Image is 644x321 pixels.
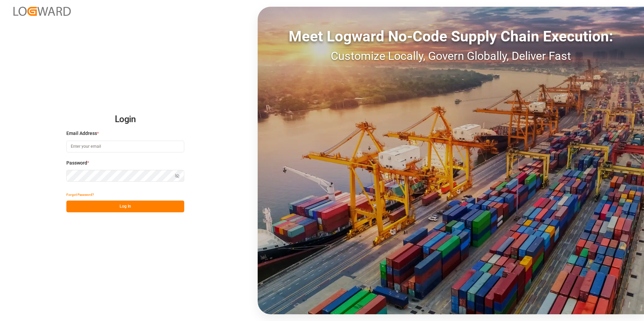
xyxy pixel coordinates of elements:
[258,47,644,65] div: Customize Locally, Govern Globally, Deliver Fast
[66,109,184,130] h2: Login
[66,201,184,212] button: Log In
[66,141,184,152] input: Enter your email
[66,159,87,167] span: Password
[258,25,644,47] div: Meet Logward No-Code Supply Chain Execution:
[66,189,94,201] button: Forgot Password?
[13,7,71,16] img: Logward_new_orange.png
[66,130,97,137] span: Email Address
